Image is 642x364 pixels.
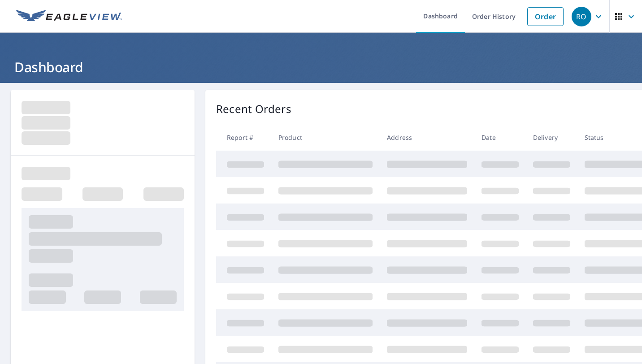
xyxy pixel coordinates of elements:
[527,7,564,26] a: Order
[271,124,380,151] th: Product
[216,124,271,151] th: Report #
[572,7,591,26] div: RO
[526,124,577,151] th: Delivery
[11,58,631,76] h1: Dashboard
[216,101,291,117] p: Recent Orders
[16,10,122,23] img: EV Logo
[380,124,474,151] th: Address
[474,124,526,151] th: Date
